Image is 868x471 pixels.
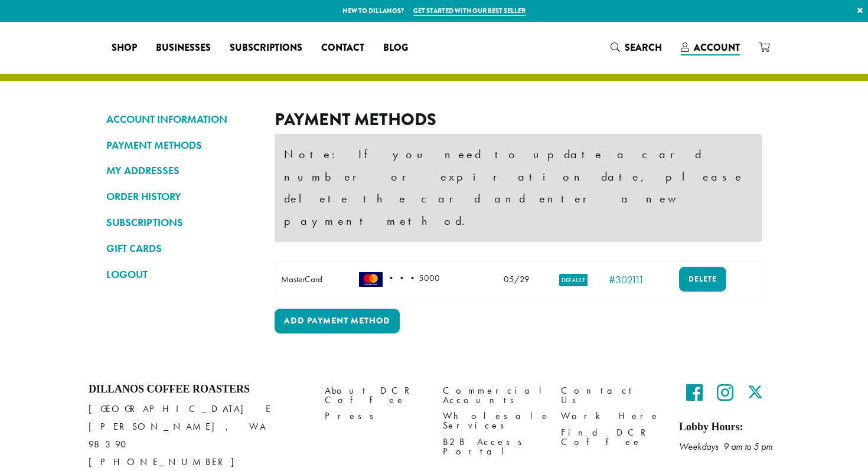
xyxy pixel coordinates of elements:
span: Shop [112,41,137,55]
a: B2B Access Portal [443,434,543,459]
span: Search [625,41,662,54]
span: Subscriptions [230,41,302,55]
h5: Lobby Hours: [679,421,779,434]
td: • • • 5000 [353,261,489,299]
a: Work Here [561,408,661,424]
span: Contact [321,41,364,55]
p: [GEOGRAPHIC_DATA] E [PERSON_NAME], WA 98390 [PHONE_NUMBER] [89,400,307,471]
a: Search [601,38,671,57]
a: Contact Us [561,383,661,408]
a: ORDER HISTORY [106,187,257,207]
a: Commercial Accounts [443,383,543,408]
a: MY ADDRESSES [106,161,257,181]
a: ACCOUNT INFORMATION [106,109,257,129]
span: Blog [383,41,408,55]
a: Add payment method [275,309,400,333]
h2: Payment Methods [275,109,762,130]
p: Note: If you need to update a card number or expiration date, please delete the card and enter a ... [284,143,752,232]
h4: Dillanos Coffee Roasters [89,383,307,396]
a: GIFT CARDS [106,238,257,259]
a: Find DCR Coffee [561,424,661,450]
span: Businesses [156,41,211,55]
a: Shop [102,38,146,57]
span: Account [694,41,740,54]
a: LOGOUT [106,264,257,284]
a: SUBSCRIPTIONS [106,212,257,233]
nav: Account pages [106,109,257,336]
mark: Default [559,274,588,286]
td: 05/29 [489,261,544,299]
a: Delete [679,267,726,292]
div: MasterCard [281,273,347,286]
em: Weekdays 9 am to 5 pm [679,440,772,453]
a: Get started with our best seller [413,6,526,16]
a: #302111 [609,273,644,286]
a: PAYMENT METHODS [106,135,257,155]
a: Press [325,408,425,424]
a: About DCR Coffee [325,383,425,408]
img: MasterCard [359,272,383,287]
a: Wholesale Services [443,408,543,434]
